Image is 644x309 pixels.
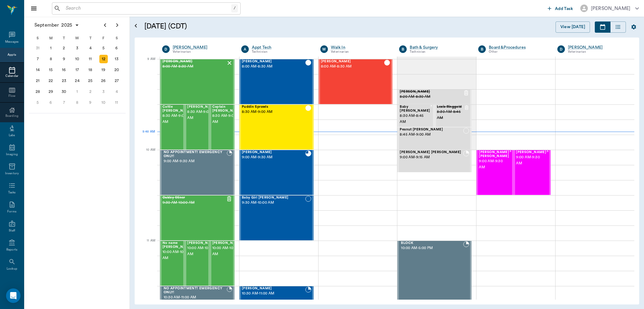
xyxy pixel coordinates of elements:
span: [PERSON_NAME] [516,150,546,154]
a: Board &Procedures [489,44,548,51]
div: NO_SHOW, 8:00 AM - 8:30 AM [160,59,235,104]
div: Friday, September 19, 2025 [99,66,108,74]
span: 8:00 AM - 8:30 AM [242,64,305,70]
div: Sunday, August 31, 2025 [34,44,42,52]
div: Messages [5,40,19,44]
div: Wednesday, October 1, 2025 [73,87,82,96]
span: [PERSON_NAME] [212,241,242,245]
div: Saturday, October 4, 2025 [112,87,121,96]
span: 9:30 AM - 10:00 AM [242,200,305,206]
span: 10:00 AM - 5:00 PM [401,245,463,251]
span: Peanut [PERSON_NAME] [400,128,463,132]
div: CANCELED, 9:30 AM - 10:00 AM [160,195,235,241]
span: BLOCK [401,241,463,245]
div: Wednesday, September 10, 2025 [73,55,82,63]
div: Wednesday, September 3, 2025 [73,44,82,52]
div: T [57,34,71,43]
div: 10 AM [139,147,155,162]
div: BOOKED, 10:00 AM - 10:30 AM [160,241,185,286]
span: Puddin Sprawls [242,105,305,109]
div: Monday, September 8, 2025 [46,55,55,63]
span: No name [PERSON_NAME] [162,241,193,249]
div: Thursday, September 4, 2025 [86,44,95,52]
a: Appt Tech [252,44,311,51]
div: B [478,45,486,53]
span: 8:00 AM - 8:30 AM [321,64,384,70]
div: CHECKED_OUT, 8:00 AM - 8:30 AM [239,59,314,104]
div: Technician [410,49,469,54]
div: Saturday, September 27, 2025 [112,77,121,85]
div: BOOKED, 9:00 AM - 9:30 AM [476,150,514,195]
div: F [97,34,110,43]
div: Thursday, October 9, 2025 [86,98,95,107]
div: READY_TO_CHECKOUT, 9:00 AM - 9:30 AM [239,150,314,195]
span: September [33,21,60,29]
div: W [71,34,84,43]
div: T [84,34,97,43]
div: S [31,34,44,43]
span: 2025 [60,21,73,29]
button: September2025 [31,19,82,31]
div: Today, Friday, September 12, 2025 [99,55,108,63]
span: 8:30 AM - 8:45 AM [437,109,464,121]
div: 11 AM [139,238,155,253]
div: BOOKED, 10:00 AM - 10:30 AM [185,241,210,286]
span: 8:30 AM - 9:00 AM [162,113,193,125]
div: Veterinarian [568,49,627,54]
span: 8:30 AM - 9:00 AM [212,113,242,125]
div: BOOKED, 9:00 AM - 9:15 AM [397,150,472,173]
button: [PERSON_NAME] [575,3,644,14]
span: [PERSON_NAME] [PERSON_NAME] [400,150,463,154]
div: Tuesday, September 16, 2025 [60,66,68,74]
span: [PERSON_NAME] [242,60,305,64]
div: Tuesday, September 23, 2025 [60,77,68,85]
div: BOOKED, 10:00 AM - 10:30 AM [210,241,235,286]
span: 9:00 AM - 9:30 AM [516,154,546,166]
button: Open calendar [132,14,139,38]
span: 9:00 AM - 9:30 AM [242,154,305,160]
div: Saturday, September 6, 2025 [112,44,121,52]
div: S [110,34,123,43]
div: Monday, September 1, 2025 [46,44,55,52]
div: W [320,45,328,53]
div: CANCELED, 8:30 AM - 8:45 AM [434,104,472,127]
div: Open Intercom Messenger [6,288,21,303]
div: Forms [7,209,16,214]
a: [PERSON_NAME] [568,44,627,51]
span: NO APPOINTMENT! EMERGENCY ONLY! [164,150,227,158]
div: Friday, September 5, 2025 [99,44,108,52]
div: Friday, October 10, 2025 [99,98,108,107]
div: Monday, September 29, 2025 [46,87,55,96]
span: 8:20 AM - 8:30 AM [400,94,463,100]
div: Tasks [8,190,16,195]
button: Add Task [545,3,575,14]
span: Baby Girl [PERSON_NAME] [242,196,305,200]
span: NO APPOINTMENT! EMERGENCY ONLY! [164,287,227,294]
div: D [162,45,170,53]
div: Sunday, September 7, 2025 [34,55,42,63]
button: View [DATE] [556,21,590,33]
span: Oakley Stiner [162,196,226,200]
div: CANCELED, 8:20 AM - 8:30 AM [397,89,472,104]
button: Close drawer [28,2,40,15]
div: Bath & Surgery [410,44,469,51]
div: Staff [9,228,15,233]
button: Previous page [99,19,111,31]
span: 8:30 AM - 9:00 AM [187,109,217,121]
div: Saturday, September 13, 2025 [112,55,121,63]
div: BOOKED, 8:30 AM - 8:45 AM [397,104,434,127]
div: Technician [252,49,311,54]
div: / [231,4,238,12]
div: CHECKED_IN, 8:30 AM - 9:00 AM [185,104,210,150]
div: CHECKED_OUT, 8:00 AM - 8:30 AM [319,59,393,104]
div: [PERSON_NAME] [173,44,232,51]
span: 8:30 AM - 8:45 AM [400,113,430,125]
div: Veterinarian [331,49,390,54]
div: Saturday, October 11, 2025 [112,98,121,107]
span: [PERSON_NAME] [321,60,384,64]
div: Tuesday, September 9, 2025 [60,55,68,63]
span: 10:00 AM - 10:30 AM [162,249,193,261]
div: Thursday, September 18, 2025 [86,66,95,74]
